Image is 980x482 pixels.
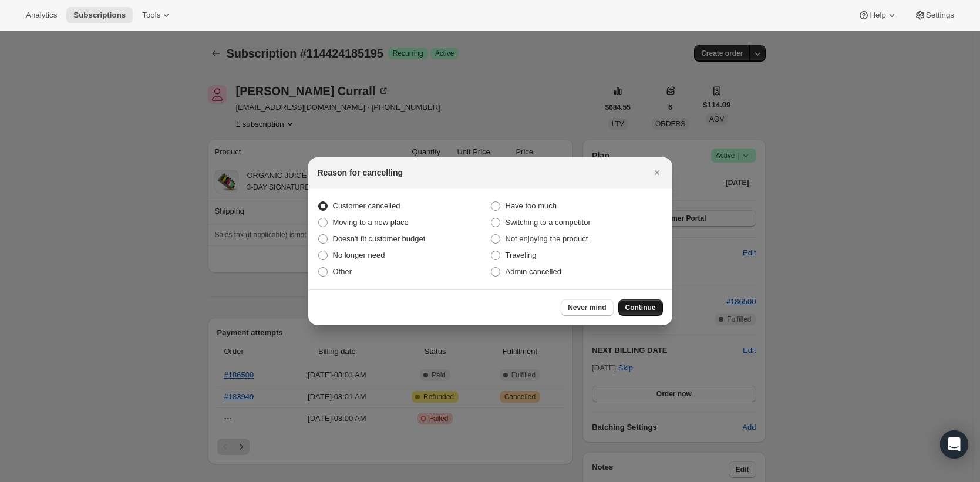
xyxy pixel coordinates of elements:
button: Settings [907,7,961,23]
button: Never mind [561,299,613,316]
span: Other [333,267,352,276]
span: Analytics [26,11,57,20]
span: Customer cancelled [333,201,400,210]
h2: Reason for cancelling [318,167,403,178]
span: Moving to a new place [333,218,409,227]
span: Never mind [568,303,606,312]
button: Analytics [19,7,64,23]
span: Tools [142,11,160,20]
span: No longer need [333,251,385,259]
button: Tools [135,7,179,23]
button: Help [851,7,904,23]
span: Switching to a competitor [506,218,591,227]
span: Admin cancelled [506,267,561,276]
span: Settings [926,11,954,20]
span: Doesn't fit customer budget [333,234,426,243]
button: Subscriptions [66,7,133,23]
div: Open Intercom Messenger [940,430,968,459]
span: Traveling [506,251,537,259]
span: Subscriptions [73,11,126,20]
span: Not enjoying the product [506,234,588,243]
span: Have too much [506,201,557,210]
button: Close [649,164,665,181]
span: Continue [625,303,656,312]
button: Continue [618,299,663,316]
span: Help [870,11,885,20]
